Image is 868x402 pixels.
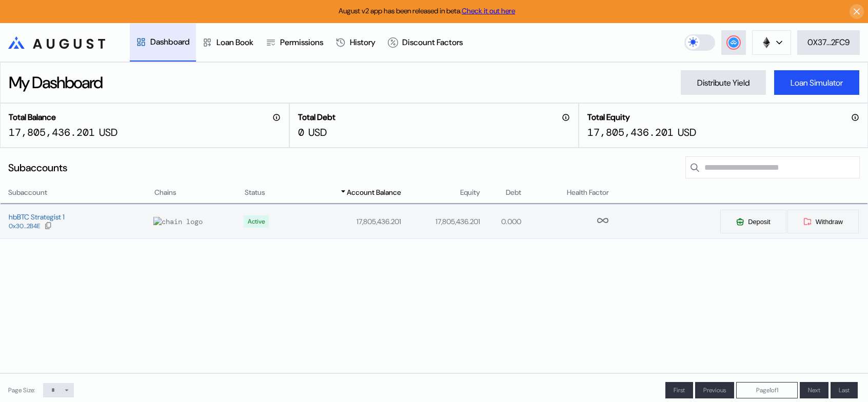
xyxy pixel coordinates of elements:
span: Account Balance [347,187,401,198]
span: Withdraw [816,218,843,226]
button: Withdraw [787,209,859,234]
div: Discount Factors [402,37,463,48]
button: Next [800,382,828,398]
td: 17,805,436.201 [402,205,481,238]
h2: Total Debt [298,112,336,123]
span: First [674,386,685,394]
div: Loan Simulator [791,77,843,88]
div: Permissions [280,37,323,48]
img: chain logo [761,37,772,48]
div: Page Size: [8,386,35,394]
button: Loan Simulator [774,70,859,95]
div: Dashboard [150,36,190,47]
span: Subaccount [8,187,47,198]
div: My Dashboard [9,72,102,93]
span: August v2 app has been released in beta. [339,6,515,15]
span: Deposit [748,218,770,226]
span: Status [245,187,265,198]
button: Deposit [720,209,786,234]
div: 17,805,436.201 [587,126,674,139]
div: Loan Book [216,37,253,48]
span: Equity [460,187,480,198]
button: chain logo [752,30,791,55]
a: Dashboard [130,24,196,62]
div: hbBTC Strategist 1 [9,212,65,222]
span: Page 1 of 1 [756,386,778,394]
span: Health Factor [567,187,609,198]
div: 0X37...2FC9 [807,37,850,48]
a: Check it out here [462,6,515,15]
span: Previous [703,386,726,394]
span: Last [839,386,850,394]
div: Active [248,218,265,225]
div: Distribute Yield [697,77,749,88]
h2: Total Balance [9,112,56,123]
button: Previous [695,382,734,398]
div: Subaccounts [8,161,67,174]
td: 17,805,436.201 [292,205,401,238]
span: Debt [506,187,521,198]
a: Permissions [260,24,329,62]
div: USD [678,126,696,139]
button: Last [831,382,858,398]
span: Next [808,386,820,394]
button: First [665,382,693,398]
button: Distribute Yield [681,70,766,95]
div: History [350,37,376,48]
div: USD [99,126,117,139]
a: History [329,24,382,62]
div: 0x30...2B4E [9,223,40,230]
a: Loan Book [196,24,260,62]
a: Discount Factors [382,24,469,62]
button: 0X37...2FC9 [797,30,860,55]
div: 0 [298,126,304,139]
h2: Total Equity [587,112,630,123]
div: 17,805,436.201 [9,126,95,139]
img: chain logo [153,217,203,226]
div: USD [308,126,327,139]
span: Chains [154,187,176,198]
td: 0.000 [481,205,522,238]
